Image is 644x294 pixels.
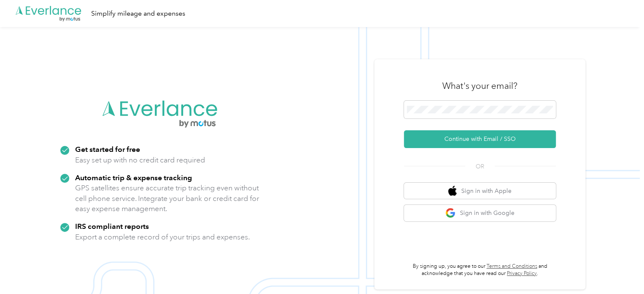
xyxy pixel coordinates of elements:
[404,130,556,148] button: Continue with Email / SSO
[465,162,495,171] span: OR
[75,222,149,231] strong: IRS compliant reports
[442,80,517,92] h3: What's your email?
[75,183,260,214] p: GPS satellites ensure accurate trip tracking even without cell phone service. Integrate your bank...
[75,232,250,242] p: Export a complete record of your trips and expenses.
[404,183,556,199] button: apple logoSign in with Apple
[404,205,556,221] button: google logoSign in with Google
[445,208,456,218] img: google logo
[507,270,537,277] a: Privacy Policy
[487,263,537,269] a: Terms and Conditions
[75,173,192,182] strong: Automatic trip & expense tracking
[75,145,140,154] strong: Get started for free
[91,8,185,19] div: Simplify mileage and expenses
[404,263,556,278] p: By signing up, you agree to our and acknowledge that you have read our .
[448,186,457,196] img: apple logo
[75,155,205,165] p: Easy set up with no credit card required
